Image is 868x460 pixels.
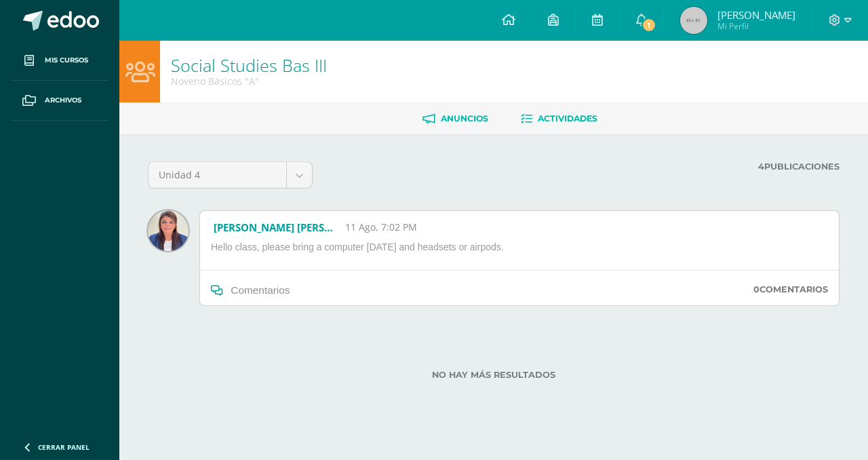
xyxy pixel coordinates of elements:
[680,7,707,34] img: 45x45
[38,442,90,452] span: Cerrar panel
[231,284,290,296] span: Comentarios
[753,284,828,294] label: Comentarios
[441,161,840,172] label: Publicaciones
[148,210,189,251] img: 5d896099ce1ab16194988cf13304e6d9.png
[171,56,327,75] h1: Social Studies Bas III
[148,370,840,380] label: No hay más resultados
[521,108,597,130] a: Actividades
[642,18,656,33] span: 1
[753,284,759,294] strong: 0
[11,41,108,81] a: Mis cursos
[441,113,488,123] span: Anuncios
[11,81,108,121] a: Archivos
[159,162,276,188] span: Unidad 4
[345,221,417,234] span: 11 Ago, 7:02 PM
[758,161,764,172] strong: 4
[45,55,88,66] span: Mis cursos
[45,95,81,106] span: Archivos
[214,221,340,234] a: [PERSON_NAME] [PERSON_NAME]
[422,108,488,130] a: Anuncios
[171,54,327,77] a: Social Studies Bas III
[205,241,534,258] p: Hello class, please bring a computer [DATE] and headsets or airpods.
[717,20,795,32] span: Mi Perfil
[538,113,597,123] span: Actividades
[717,8,795,22] span: [PERSON_NAME]
[149,162,312,188] a: Unidad 4
[171,75,327,88] div: Noveno Básicos 'A'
